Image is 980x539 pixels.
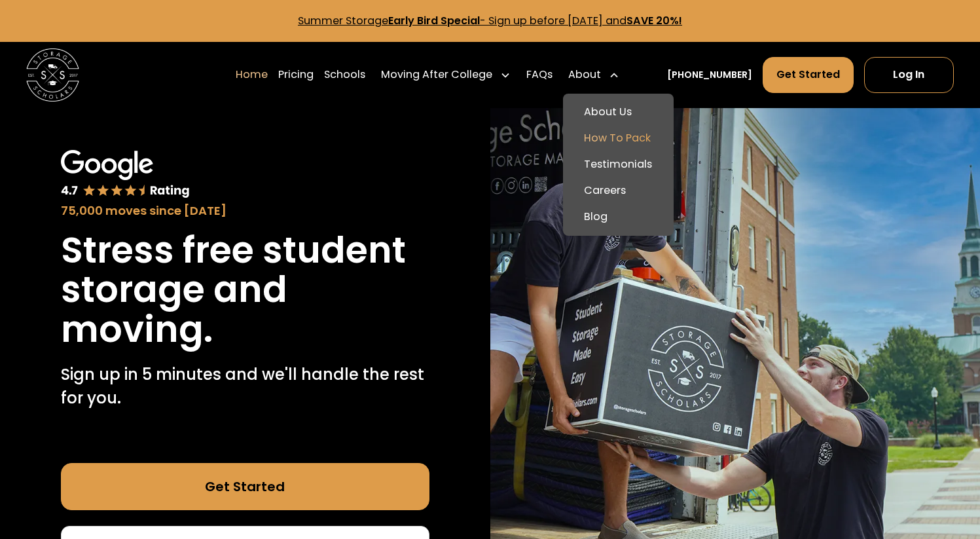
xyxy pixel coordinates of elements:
[388,13,480,28] strong: Early Bird Special
[236,56,268,93] a: Home
[568,125,668,151] a: How To Pack
[61,202,429,219] div: 75,000 moves since [DATE]
[763,57,854,92] a: Get Started
[563,94,673,236] nav: About
[626,13,682,28] strong: SAVE 20%!
[667,68,752,82] a: [PHONE_NUMBER]
[563,56,625,93] div: About
[61,231,429,350] h1: Stress free student storage and moving.
[61,150,190,199] img: Google 4.7 star rating
[568,67,601,83] div: About
[381,67,492,83] div: Moving After College
[568,177,668,204] a: Careers
[568,204,668,230] a: Blog
[298,13,682,28] a: Summer StorageEarly Bird Special- Sign up before [DATE] andSAVE 20%!
[26,48,79,101] img: Storage Scholars main logo
[568,99,668,125] a: About Us
[568,151,668,177] a: Testimonials
[278,56,314,93] a: Pricing
[526,56,553,93] a: FAQs
[324,56,365,93] a: Schools
[864,57,954,92] a: Log In
[376,56,516,93] div: Moving After College
[61,463,429,510] a: Get Started
[61,363,429,410] p: Sign up in 5 minutes and we'll handle the rest for you.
